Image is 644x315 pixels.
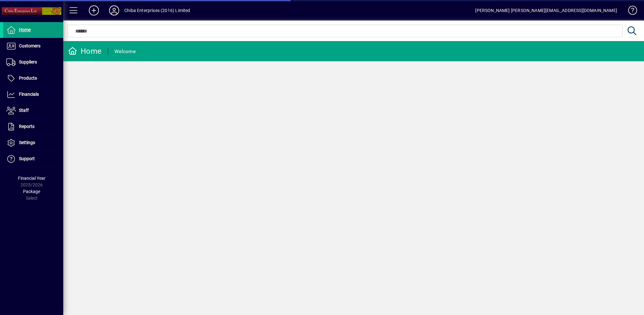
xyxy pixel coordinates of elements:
[19,27,31,32] span: Home
[623,1,636,22] a: Knowledge Base
[19,43,40,48] span: Customers
[19,140,35,145] span: Settings
[19,108,29,113] span: Staff
[3,135,63,151] a: Settings
[3,87,63,102] a: Financials
[23,189,40,194] span: Package
[19,156,35,161] span: Support
[475,5,617,15] div: [PERSON_NAME] [PERSON_NAME][EMAIL_ADDRESS][DOMAIN_NAME]
[68,46,101,56] div: Home
[104,5,124,16] button: Profile
[18,176,46,181] span: Financial Year
[19,124,34,129] span: Reports
[124,5,190,15] div: Chiba Enterprises (2016) Limited
[3,38,63,54] a: Customers
[3,151,63,167] a: Support
[84,5,104,16] button: Add
[19,92,39,97] span: Financials
[19,59,37,64] span: Suppliers
[3,103,63,118] a: Staff
[3,119,63,135] a: Reports
[3,70,63,86] a: Products
[19,76,37,81] span: Products
[114,46,136,57] div: Welcome
[3,54,63,70] a: Suppliers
